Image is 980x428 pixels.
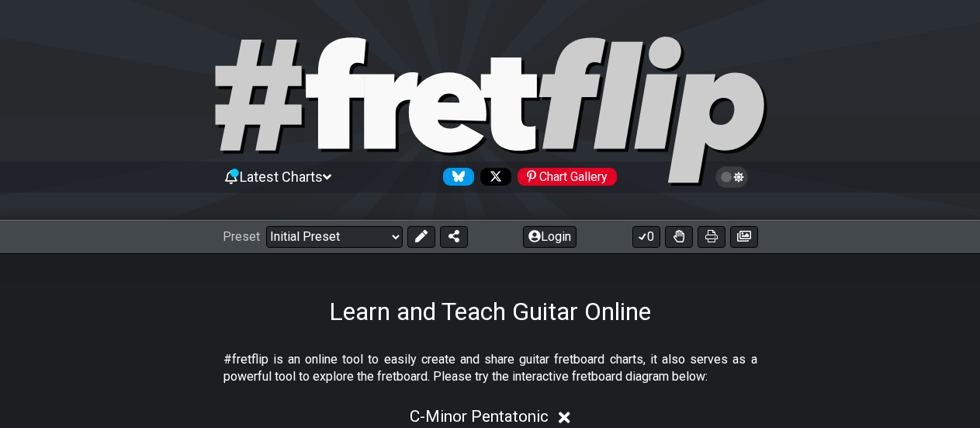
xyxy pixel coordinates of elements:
[410,407,549,426] span: C - Minor Pentatonic
[223,229,260,244] span: Preset
[523,226,577,248] button: Login
[665,226,693,248] button: Toggle Dexterity for all fretkits
[223,351,757,386] p: #fretflip is an online tool to easily create and share guitar fretboard charts, it also serves as...
[440,226,468,248] button: Share Preset
[730,226,758,248] button: Create image
[518,168,617,186] div: Chart Gallery
[632,226,660,248] button: 0
[407,226,435,248] button: Edit Preset
[511,168,617,186] a: #fretflip at Pinterest
[698,226,725,248] button: Print
[266,226,403,248] select: Preset
[723,170,741,184] span: Toggle light / dark theme
[329,297,651,326] h1: Learn and Teach Guitar Online
[474,168,511,186] a: Follow #fretflip at X
[240,169,323,185] span: Latest Charts
[437,168,474,186] a: Follow #fretflip at Bluesky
